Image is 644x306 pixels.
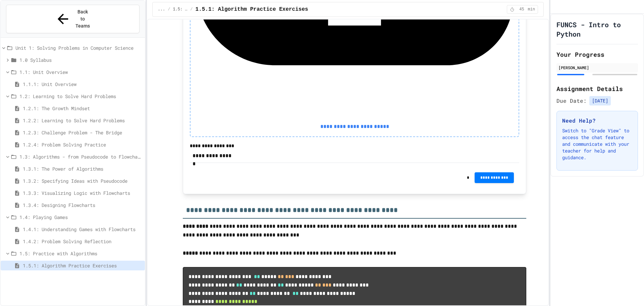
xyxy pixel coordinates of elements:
p: Switch to "Grade View" to access the chat feature and communicate with your teacher for help and ... [562,127,632,161]
span: 1.2: Learning to Solve Hard Problems [19,93,142,100]
h2: Your Progress [556,50,638,59]
span: Unit 1: Solving Problems in Computer Science [15,44,142,51]
span: / [190,7,193,12]
div: [PERSON_NAME] [558,64,636,71]
span: 1.5: Practice with Algorithms [173,7,187,12]
h3: Need Help? [562,117,632,125]
span: 1.5: Practice with Algorithms [19,250,142,257]
span: 1.3: Algorithms - from Pseudocode to Flowcharts [19,153,142,160]
span: 1.4: Playing Games [19,214,142,221]
span: 1.2.1: The Growth Mindset [23,105,142,112]
span: 45 [517,7,527,12]
span: 1.1.1: Unit Overview [23,81,142,88]
span: ... [158,7,165,12]
span: 1.4.1: Understanding Games with Flowcharts [23,226,142,233]
span: 1.5.1: Algorithm Practice Exercises [196,5,308,13]
span: 1.3.2: Specifying Ideas with Pseudocode [23,177,142,184]
span: Back to Teams [75,8,91,30]
span: 1.4.2: Problem Solving Reflection [23,238,142,245]
span: 1.3.3: Visualizing Logic with Flowcharts [23,189,142,196]
h1: FUNCS - Intro to Python [556,20,638,39]
span: 1.2.2: Learning to Solve Hard Problems [23,117,142,124]
span: min [528,7,535,12]
span: 1.1: Unit Overview [19,69,142,76]
span: 1.3.1: The Power of Algorithms [23,165,142,172]
span: 1.2.4: Problem Solving Practice [23,141,142,148]
span: 1.3.4: Designing Flowcharts [23,202,142,209]
span: 1.0 Syllabus [19,56,142,63]
span: / [168,7,170,12]
span: Due Date: [556,97,587,105]
span: 1.2.3: Challenge Problem - The Bridge [23,129,142,136]
span: [DATE] [589,96,611,105]
button: Back to Teams [6,5,140,33]
h2: Assignment Details [556,84,638,93]
span: 1.5.1: Algorithm Practice Exercises [23,262,142,269]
